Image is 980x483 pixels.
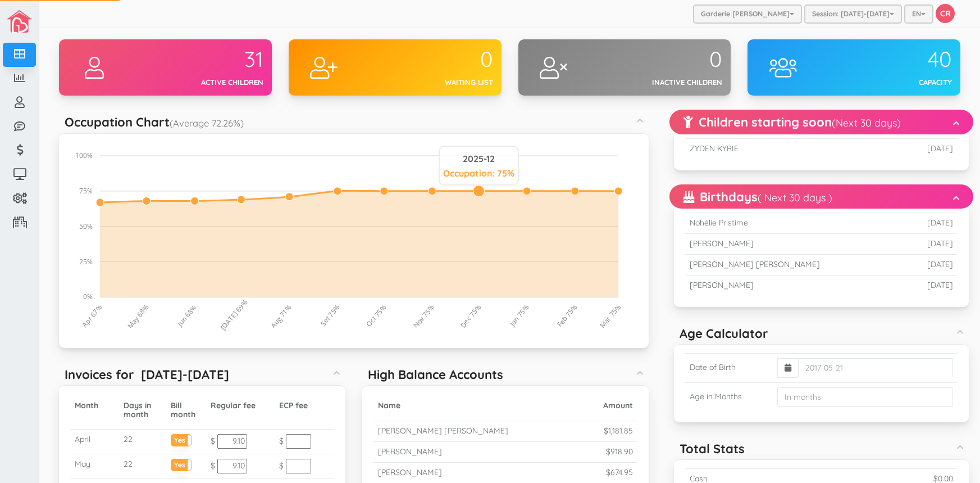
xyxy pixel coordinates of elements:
h5: Name [378,401,576,410]
td: April [70,430,119,454]
div: Inactive children [598,77,723,88]
h5: Month [75,401,115,410]
tspan: 25% [79,257,93,267]
span: $ [211,436,215,446]
div: Waiting list [368,77,493,88]
input: In months [777,387,953,407]
span: $ [279,461,284,471]
small: ( Next 30 days ) [758,191,832,204]
div: 31 [138,48,263,71]
h5: Occupation Chart [65,115,244,129]
div: 0 [598,48,723,71]
td: ZYDEN KYRIE [685,138,855,159]
h5: Bill month [171,401,202,419]
td: Age in Months [685,382,773,411]
tspan: Jan 75% [507,303,531,328]
td: [PERSON_NAME] [PERSON_NAME] [685,254,903,275]
tspan: 75% [79,186,93,196]
tspan: Nov 75% [411,303,436,329]
h5: Regular fee [211,401,270,410]
h5: Invoices for [DATE]-[DATE] [65,368,229,381]
tspan: Feb 75% [555,303,579,329]
td: May [70,454,119,479]
img: image [7,10,32,33]
td: Nohélie Pristime [685,213,903,233]
tspan: Mar 75% [598,303,623,330]
label: Yes [171,459,191,468]
tspan: Jun 68% [175,303,199,328]
small: $674.95 [606,467,633,477]
tspan: [DATE] 69% [218,297,249,332]
h5: Birthdays [683,190,832,204]
td: Date of Birth [685,353,773,382]
h5: Total Stats [680,442,745,455]
div: 40 [827,48,952,71]
td: [DATE] [903,254,958,275]
div: 2025-12 [443,152,514,165]
td: [DATE] [903,213,958,233]
td: 22 [119,430,166,454]
tspan: Set 75% [318,303,342,328]
small: $1,181.85 [604,426,633,436]
h5: High Balance Accounts [368,368,503,381]
tspan: May 68% [125,303,151,331]
td: [DATE] [903,233,958,254]
small: (Next 30 days) [832,116,901,129]
tspan: Aug 71% [268,303,294,329]
td: [PERSON_NAME] [685,275,903,295]
h5: Children starting soon [683,115,901,129]
tspan: Oct 75% [364,303,389,328]
tspan: 100% [75,151,93,160]
div: Occupation: 75% [443,167,514,180]
td: [DATE] [855,138,958,159]
tspan: 0% [83,292,93,302]
label: Yes [171,435,191,443]
small: [PERSON_NAME] [378,446,442,457]
tspan: Dec 75% [458,303,484,329]
input: 2017-05-21 [798,358,953,377]
tspan: Apr 67% [80,303,104,329]
h5: Days in month [124,401,162,419]
h5: ECP fee [279,401,330,410]
small: [PERSON_NAME] [378,467,442,477]
td: [DATE] [903,275,958,295]
span: $ [211,461,215,471]
div: Active children [138,77,263,88]
h5: Age Calculator [680,327,768,340]
span: $ [279,436,284,446]
tspan: 50% [79,222,93,231]
div: 0 [368,48,493,71]
td: [PERSON_NAME] [685,233,903,254]
div: Capacity [827,77,952,88]
small: [PERSON_NAME] [PERSON_NAME] [378,426,508,436]
small: $918.90 [606,446,633,457]
h5: Amount [585,401,633,410]
td: 22 [119,454,166,479]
